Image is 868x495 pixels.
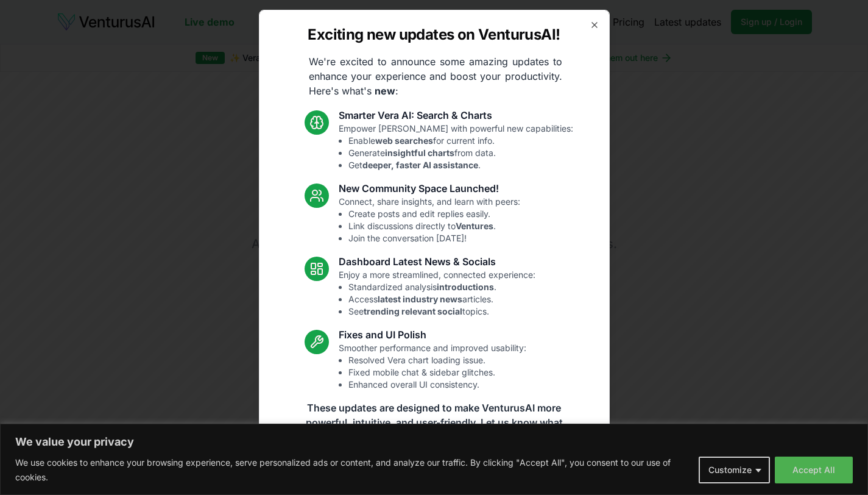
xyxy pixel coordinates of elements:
li: See topics. [348,305,535,318]
p: These updates are designed to make VenturusAI more powerful, intuitive, and user-friendly. Let us... [298,401,571,444]
p: Connect, share insights, and learn with peers: [339,196,520,244]
strong: Ventures [456,221,493,231]
li: Generate from data. [348,147,573,159]
h3: Smarter Vera AI: Search & Charts [339,108,573,123]
li: Create posts and edit replies easily. [348,208,520,220]
strong: deeper, faster AI assistance [362,160,478,170]
h3: New Community Space Launched! [339,181,520,196]
a: Read the full announcement on our blog! [343,459,526,483]
strong: web searches [375,135,433,146]
h3: Dashboard Latest News & Socials [339,254,535,269]
strong: insightful charts [385,148,454,158]
li: Link discussions directly to . [348,220,520,232]
p: Smoother performance and improved usability: [339,342,526,391]
strong: trending relevant social [364,306,462,316]
li: Fixed mobile chat & sidebar glitches. [348,366,526,379]
p: We're excited to announce some amazing updates to enhance your experience and boost your producti... [299,54,572,98]
p: Empower [PERSON_NAME] with powerful new capabilities: [339,123,573,171]
li: Enhanced overall UI consistency. [348,379,526,391]
p: Enjoy a more streamlined, connected experience: [339,269,535,318]
strong: latest industry news [378,294,462,304]
h3: Fixes and UI Polish [339,327,526,342]
strong: new [375,85,395,97]
li: Enable for current info. [348,135,573,147]
strong: introductions [437,282,494,292]
li: Access articles. [348,293,535,305]
h2: Exciting new updates on VenturusAI! [308,25,560,45]
li: Join the conversation [DATE]! [348,232,520,244]
li: Standardized analysis . [348,281,535,293]
li: Get . [348,159,573,171]
li: Resolved Vera chart loading issue. [348,354,526,366]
